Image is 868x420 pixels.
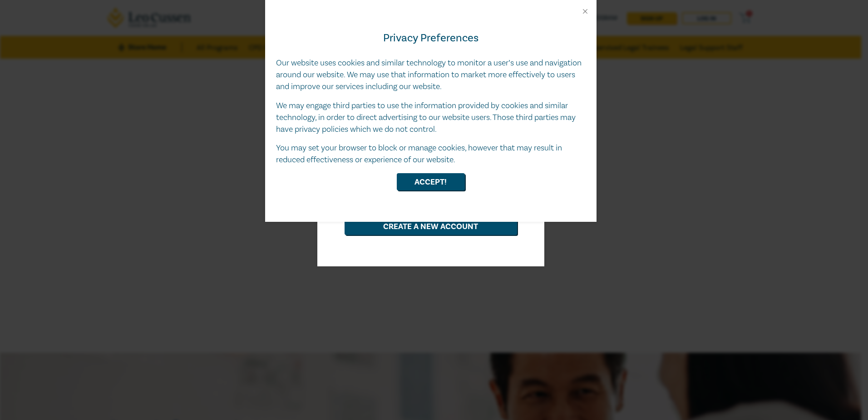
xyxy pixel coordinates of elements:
[397,173,465,190] button: Accept!
[276,100,586,135] p: We may engage third parties to use the information provided by cookies and similar technology, in...
[581,7,589,15] button: Close
[276,142,586,166] p: You may set your browser to block or manage cookies, however that may result in reduced effective...
[276,30,586,46] h4: Privacy Preferences
[276,57,586,93] p: Our website uses cookies and similar technology to monitor a user’s use and navigation around our...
